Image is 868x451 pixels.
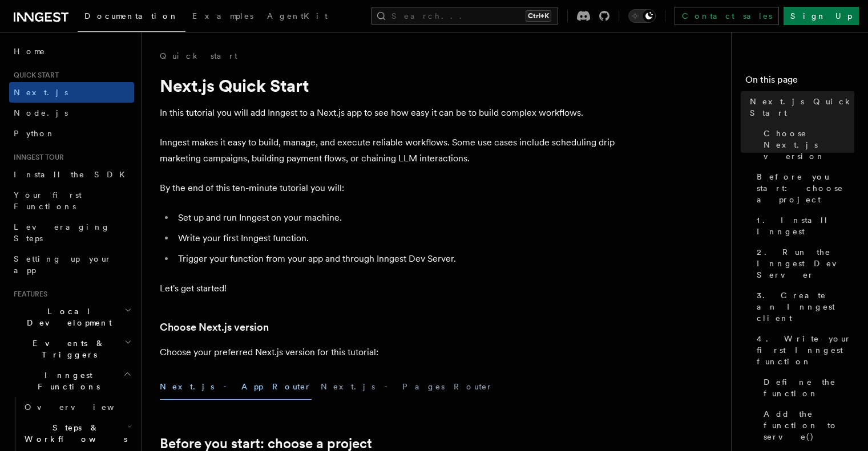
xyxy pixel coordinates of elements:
[784,7,859,25] a: Sign Up
[745,73,854,91] h4: On this page
[20,422,127,445] span: Steps & Workflows
[759,123,854,166] a: Choose Next.js version
[757,290,854,324] span: 3. Create an Inngest client
[9,217,134,249] a: Leveraging Steps
[9,82,134,103] a: Next.js
[757,214,854,237] span: 1. Install Inngest
[526,10,551,22] kbd: Ctrl+K
[321,374,493,400] button: Next.js - Pages Router
[185,3,260,31] a: Examples
[759,404,854,447] a: Add the function to serve()
[175,230,616,246] li: Write your first Inngest function.
[84,11,179,21] span: Documentation
[25,403,142,412] span: Overview
[759,372,854,404] a: Define the function
[160,180,616,196] p: By the end of this ten-minute tutorial you will:
[14,222,110,243] span: Leveraging Steps
[9,338,124,360] span: Events & Triggers
[14,254,112,275] span: Setting up your app
[20,417,134,449] button: Steps & Workflows
[9,153,64,162] span: Inngest tour
[260,3,334,31] a: AgentKit
[160,75,616,96] h1: Next.js Quick Start
[175,251,616,267] li: Trigger your function from your app and through Inngest Dev Server.
[78,3,185,32] a: Documentation
[764,408,854,442] span: Add the function to serve()
[14,190,82,211] span: Your first Functions
[750,96,854,119] span: Next.js Quick Start
[764,376,854,399] span: Define the function
[160,344,616,360] p: Choose your preferred Next.js version for this tutorial:
[9,369,123,392] span: Inngest Functions
[14,108,68,117] span: Node.js
[160,135,616,166] p: Inngest makes it easy to build, manage, and execute reliable workflows. Some use cases include sc...
[757,246,854,281] span: 2. Run the Inngest Dev Server
[9,301,134,333] button: Local Development
[160,105,616,121] p: In this tutorial you will add Inngest to a Next.js app to see how easy it can be to build complex...
[9,290,47,299] span: Features
[20,397,134,417] a: Overview
[371,7,558,25] button: Search...Ctrl+K
[9,333,134,365] button: Events & Triggers
[745,91,854,123] a: Next.js Quick Start
[9,306,124,328] span: Local Development
[9,41,134,62] a: Home
[14,46,46,57] span: Home
[752,210,854,242] a: 1. Install Inngest
[9,123,134,144] a: Python
[9,249,134,281] a: Setting up your app
[757,171,854,205] span: Before you start: choose a project
[160,50,237,62] a: Quick start
[192,11,253,21] span: Examples
[14,88,68,97] span: Next.js
[675,7,779,25] a: Contact sales
[14,170,132,179] span: Install the SDK
[764,128,854,162] span: Choose Next.js version
[752,285,854,328] a: 3. Create an Inngest client
[628,9,656,23] button: Toggle dark mode
[14,129,55,138] span: Python
[757,333,854,367] span: 4. Write your first Inngest function
[9,365,134,397] button: Inngest Functions
[9,103,134,123] a: Node.js
[752,328,854,372] a: 4. Write your first Inngest function
[752,242,854,285] a: 2. Run the Inngest Dev Server
[9,185,134,217] a: Your first Functions
[9,164,134,185] a: Install the SDK
[160,374,312,400] button: Next.js - App Router
[9,71,59,80] span: Quick start
[160,281,616,296] p: Let's get started!
[752,166,854,210] a: Before you start: choose a project
[267,11,328,21] span: AgentKit
[160,319,269,335] a: Choose Next.js version
[175,210,616,226] li: Set up and run Inngest on your machine.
